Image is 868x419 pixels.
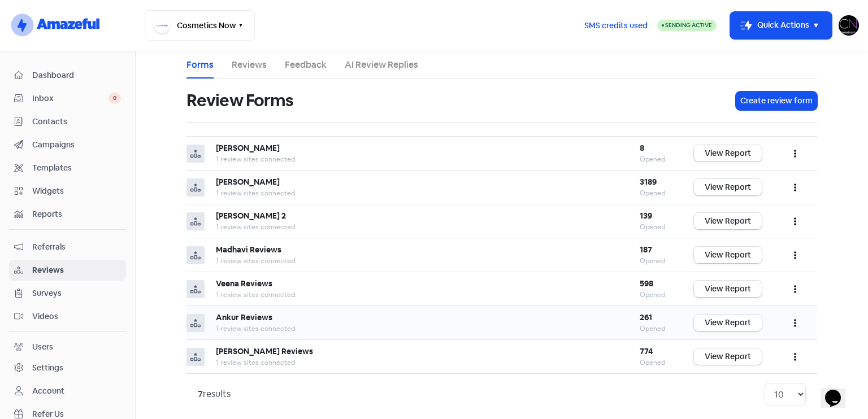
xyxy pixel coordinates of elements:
b: Veena Reviews [216,278,272,289]
span: Videos [32,311,121,322]
span: Widgets [32,185,121,197]
a: Referrals [9,237,126,257]
a: Reports [9,204,126,225]
span: Reports [32,208,121,220]
div: Opened [640,222,671,232]
div: Opened [640,357,671,368]
a: View Report [694,315,762,331]
span: 1 review sites connected [216,155,295,164]
div: Users [32,341,53,353]
span: 0 [108,93,121,104]
a: Contacts [9,111,126,132]
span: 1 review sites connected [216,290,295,299]
a: Templates [9,158,126,178]
span: Referrals [32,241,121,253]
button: Create review form [736,91,817,110]
b: 187 [640,245,652,255]
div: results [198,387,231,401]
a: SMS credits used [575,19,657,30]
a: Inbox 0 [9,88,126,109]
b: [PERSON_NAME] [216,143,280,153]
span: Inbox [32,93,108,104]
a: Videos [9,306,126,327]
a: View Report [694,281,762,297]
strong: 7 [198,388,203,400]
b: 8 [640,143,644,153]
img: User [839,15,859,36]
div: Account [32,385,64,397]
b: Ankur Reviews [216,312,272,322]
a: View Report [694,247,762,263]
span: 1 review sites connected [216,222,295,232]
div: Opened [640,324,671,334]
b: 139 [640,211,652,221]
b: [PERSON_NAME] Reviews [216,346,313,356]
a: Account [9,381,126,401]
a: Feedback [285,58,327,72]
a: Users [9,337,126,357]
b: [PERSON_NAME] 2 [216,211,286,221]
iframe: chat widget [821,374,857,408]
div: Opened [640,256,671,266]
a: View Report [694,213,762,229]
a: Forms [186,58,214,72]
span: 1 review sites connected [216,358,295,367]
a: View Report [694,179,762,195]
div: Opened [640,290,671,300]
a: View Report [694,348,762,365]
a: Settings [9,357,126,378]
h1: Review Forms [186,82,293,119]
a: Reviews [9,260,126,281]
b: 774 [640,346,653,356]
b: 3189 [640,177,657,187]
span: 1 review sites connected [216,256,295,265]
b: 598 [640,278,653,289]
span: 1 review sites connected [216,189,295,198]
div: Opened [640,188,671,198]
button: Quick Actions [730,12,832,39]
span: Campaigns [32,139,121,151]
b: 261 [640,312,652,322]
span: Surveys [32,287,121,299]
div: Settings [32,362,63,374]
span: Dashboard [32,69,121,81]
button: Cosmetics Now [145,10,255,41]
b: Madhavi Reviews [216,245,281,255]
span: Reviews [32,264,121,276]
a: Widgets [9,181,126,202]
span: Templates [32,162,121,174]
span: SMS credits used [584,20,648,32]
span: Contacts [32,116,121,128]
a: Reviews [232,58,267,72]
a: Dashboard [9,65,126,86]
a: Surveys [9,283,126,304]
div: Opened [640,154,671,164]
a: View Report [694,145,762,162]
a: Sending Active [657,19,717,32]
a: AI Review Replies [345,58,418,72]
b: [PERSON_NAME] [216,177,280,187]
span: 1 review sites connected [216,324,295,333]
span: Sending Active [665,21,712,29]
a: Campaigns [9,134,126,155]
